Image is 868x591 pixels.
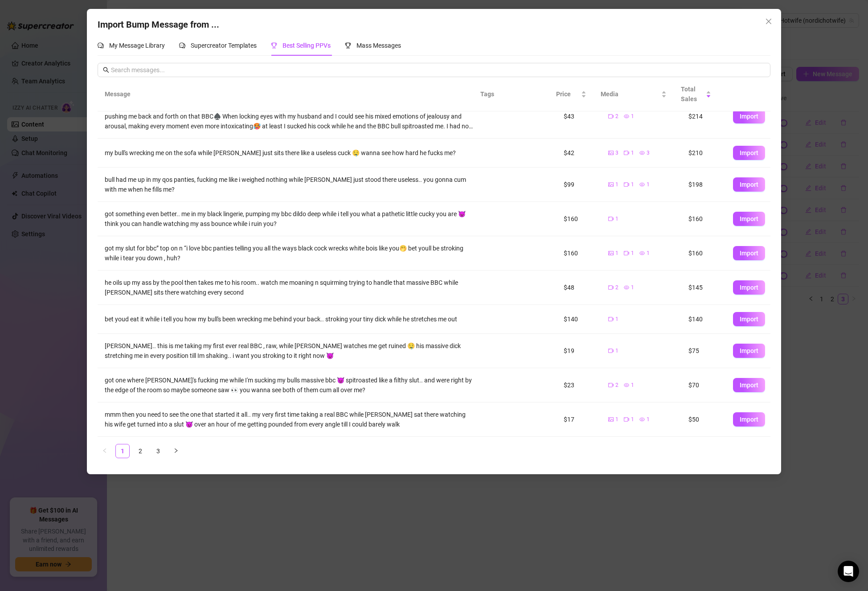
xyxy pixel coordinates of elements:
span: 1 [647,415,650,424]
td: $99 [557,168,601,202]
th: Price [549,77,594,111]
div: got one where [PERSON_NAME]'s fucking me while I'm sucking my bulls massive bbc 😈 spitroasted lik... [105,375,474,395]
div: my bull's wrecking me on the sofa while [PERSON_NAME] just sits there like a useless cuck 🤤 wanna... [105,148,474,158]
td: $160 [557,236,601,271]
span: 2 [615,381,618,390]
span: right [173,448,179,453]
td: $160 [681,236,726,271]
th: Total Sales [674,77,718,111]
span: 3 [615,149,618,157]
button: Import [733,109,765,123]
td: $160 [557,202,601,236]
span: Mass Messages [356,42,401,49]
td: $160 [681,202,726,236]
span: eye [639,150,645,156]
button: Close [762,14,776,29]
span: Total Sales [681,84,704,104]
span: Import [740,149,758,156]
div: he oils up my ass by the pool then takes me to his room.. watch me moaning n squirming trying to ... [105,278,474,297]
div: got something even better.. me in my black lingerie, pumping my bbc dildo deep while i tell you w... [105,209,474,229]
td: $70 [681,368,726,402]
span: comment [179,42,185,49]
th: Media [594,77,674,111]
div: bet youd eat it while i tell you how my bull's been wrecking me behind your back.. stroking your ... [105,314,474,324]
span: Import Bump Message from ... [98,19,219,30]
span: Import [740,382,758,389]
span: Import [740,284,758,291]
span: Import [740,316,758,323]
span: picture [608,417,614,422]
td: $210 [681,139,726,168]
input: Search messages... [111,65,765,75]
span: Price [556,89,579,99]
span: 1 [615,181,618,189]
button: Import [733,177,765,192]
div: bull had me up in my qos panties, fucking me like i weighed nothing while [PERSON_NAME] just stoo... [105,175,474,194]
span: 1 [631,415,634,424]
span: 2 [615,112,618,121]
span: picture [608,182,614,187]
span: trophy [271,42,277,49]
span: comment [98,42,104,49]
span: Close [762,18,776,25]
button: Import [733,344,765,358]
li: Next Page [169,444,183,458]
span: Import [740,250,758,257]
td: $43 [557,94,601,139]
td: $214 [681,94,726,139]
span: 1 [647,181,650,189]
span: search [103,67,109,73]
span: eye [624,285,629,290]
span: 2 [615,283,618,292]
td: $17 [557,402,601,437]
span: 1 [615,347,618,355]
th: Message [98,77,473,111]
td: $198 [681,168,726,202]
span: 1 [615,249,618,258]
td: $140 [681,305,726,334]
a: 1 [116,444,129,458]
div: mmm then you need to see the one that started it all.. my very first time taking a real BBC while... [105,410,474,429]
a: 2 [134,444,147,458]
button: Import [733,246,765,260]
span: 1 [615,215,618,223]
th: Tags [473,77,527,111]
span: eye [624,114,629,119]
td: $42 [557,139,601,168]
div: Open Intercom Messenger [838,561,859,582]
span: picture [608,250,614,256]
span: video-camera [608,216,614,222]
td: $48 [557,271,601,305]
button: Import [733,378,765,392]
span: video-camera [624,182,629,187]
span: Import [740,416,758,423]
a: 3 [151,444,165,458]
button: Import [733,212,765,226]
span: close [765,18,772,25]
span: Import [740,215,758,222]
span: trophy [345,42,351,49]
span: Import [740,113,758,120]
span: picture [608,150,614,156]
span: video-camera [608,382,614,388]
td: $50 [681,402,726,437]
span: eye [639,250,645,256]
span: video-camera [624,250,629,256]
span: video-camera [608,285,614,290]
span: video-camera [624,150,629,156]
span: Supercreator Templates [191,42,257,49]
td: $23 [557,368,601,402]
button: Import [733,280,765,295]
button: left [98,444,112,458]
button: Import [733,312,765,326]
span: video-camera [608,348,614,353]
span: video-camera [624,417,629,422]
span: eye [624,382,629,388]
span: 1 [631,149,634,157]
span: 1 [631,249,634,258]
span: 1 [615,315,618,324]
button: Import [733,146,765,160]
li: 3 [151,444,165,458]
li: 2 [133,444,147,458]
div: here is one hour of me getting stretched out by BIG BLACK COCK on vacation🤤 [PERSON_NAME] was mor... [105,102,474,131]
